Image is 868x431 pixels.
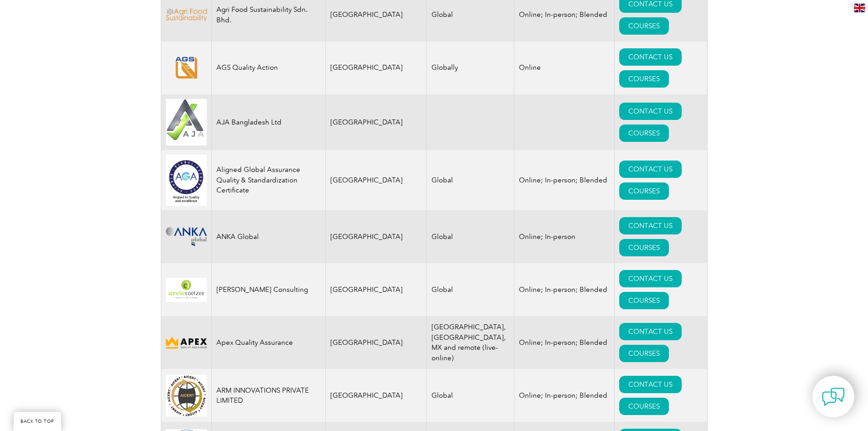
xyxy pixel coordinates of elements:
[211,316,325,369] td: Apex Quality Assurance
[619,161,682,178] a: CONTACT US
[166,155,207,206] img: 049e7a12-d1a0-ee11-be37-00224893a058-logo.jpg
[211,42,325,94] td: AGS Quality Action
[211,150,325,210] td: Aligned Global Assurance Quality & Standardization Certificate
[514,263,615,316] td: Online; In-person; Blended
[619,48,682,66] a: CONTACT US
[619,239,669,256] a: COURSES
[427,369,514,422] td: Global
[619,398,669,415] a: COURSES
[619,345,669,362] a: COURSES
[211,369,325,422] td: ARM INNOVATIONS PRIVATE LIMITED
[211,94,325,151] td: AJA Bangladesh Ltd
[427,210,514,263] td: Global
[211,263,325,316] td: [PERSON_NAME] Consulting
[427,263,514,316] td: Global
[427,42,514,94] td: Globally
[325,369,427,422] td: [GEOGRAPHIC_DATA]
[514,150,615,210] td: Online; In-person; Blended
[325,316,427,369] td: [GEOGRAPHIC_DATA]
[619,70,669,88] a: COURSES
[619,270,682,287] a: CONTACT US
[325,263,427,316] td: [GEOGRAPHIC_DATA]
[211,210,325,263] td: ANKA Global
[514,42,615,94] td: Online
[619,376,682,393] a: CONTACT US
[325,150,427,210] td: [GEOGRAPHIC_DATA]
[166,227,207,246] img: c09c33f4-f3a0-ea11-a812-000d3ae11abd-logo.png
[619,17,669,35] a: COURSES
[514,369,615,422] td: Online; In-person; Blended
[166,57,207,79] img: e8128bb3-5a91-eb11-b1ac-002248146a66-logo.png
[166,8,207,21] img: f9836cf2-be2c-ed11-9db1-00224814fd52-logo.png
[14,412,61,431] a: BACK TO TOP
[427,150,514,210] td: Global
[822,385,845,408] img: contact-chat.png
[166,375,207,416] img: d4f7149c-8dc9-ef11-a72f-002248108aed-logo.jpg
[166,278,207,302] img: 4c453107-f848-ef11-a316-002248944286-logo.png
[514,316,615,369] td: Online; In-person; Blended
[619,323,682,340] a: CONTACT US
[427,316,514,369] td: [GEOGRAPHIC_DATA], [GEOGRAPHIC_DATA], MX and remote (live-online)
[325,42,427,94] td: [GEOGRAPHIC_DATA]
[325,94,427,151] td: [GEOGRAPHIC_DATA]
[619,103,682,120] a: CONTACT US
[166,99,207,146] img: e9ac0e2b-848c-ef11-8a6a-00224810d884-logo.jpg
[619,217,682,234] a: CONTACT US
[514,210,615,263] td: Online; In-person
[619,182,669,200] a: COURSES
[166,335,207,350] img: cdfe6d45-392f-f011-8c4d-000d3ad1ee32-logo.png
[619,292,669,309] a: COURSES
[619,125,669,142] a: COURSES
[854,4,865,12] img: en
[325,210,427,263] td: [GEOGRAPHIC_DATA]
